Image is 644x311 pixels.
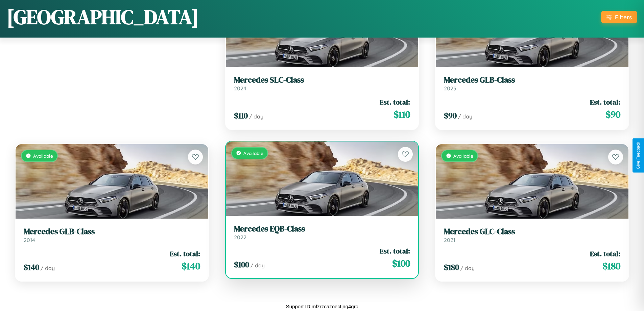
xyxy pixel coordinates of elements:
[234,224,410,234] h3: Mercedes EQB-Class
[444,227,620,243] a: Mercedes GLC-Class2021
[24,262,39,273] span: $ 140
[286,302,358,311] p: Support ID: mfzrzcazoectjnq4grc
[243,150,263,156] span: Available
[460,265,475,271] span: / day
[444,85,456,92] span: 2023
[393,108,410,121] span: $ 110
[444,227,620,237] h3: Mercedes GLC-Class
[182,259,200,273] span: $ 140
[234,85,246,92] span: 2024
[601,11,637,23] button: Filters
[234,75,410,92] a: Mercedes SLC-Class2024
[380,97,410,107] span: Est. total:
[615,14,632,21] div: Filters
[234,259,249,270] span: $ 100
[24,227,200,243] a: Mercedes GLB-Class2014
[251,262,265,269] span: / day
[234,75,410,85] h3: Mercedes SLC-Class
[590,97,620,107] span: Est. total:
[444,110,457,121] span: $ 90
[41,265,55,271] span: / day
[444,75,620,85] h3: Mercedes GLB-Class
[234,110,248,121] span: $ 110
[590,249,620,259] span: Est. total:
[453,153,473,159] span: Available
[24,227,200,237] h3: Mercedes GLB-Class
[444,262,459,273] span: $ 180
[458,113,472,120] span: / day
[234,224,410,241] a: Mercedes EQB-Class2022
[605,108,620,121] span: $ 90
[444,237,455,243] span: 2021
[24,237,35,243] span: 2014
[170,249,200,259] span: Est. total:
[234,234,246,241] span: 2022
[602,259,620,273] span: $ 180
[7,3,199,31] h1: [GEOGRAPHIC_DATA]
[444,75,620,92] a: Mercedes GLB-Class2023
[636,142,641,169] div: Give Feedback
[249,113,263,120] span: / day
[392,257,410,270] span: $ 100
[33,153,53,159] span: Available
[380,246,410,256] span: Est. total:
